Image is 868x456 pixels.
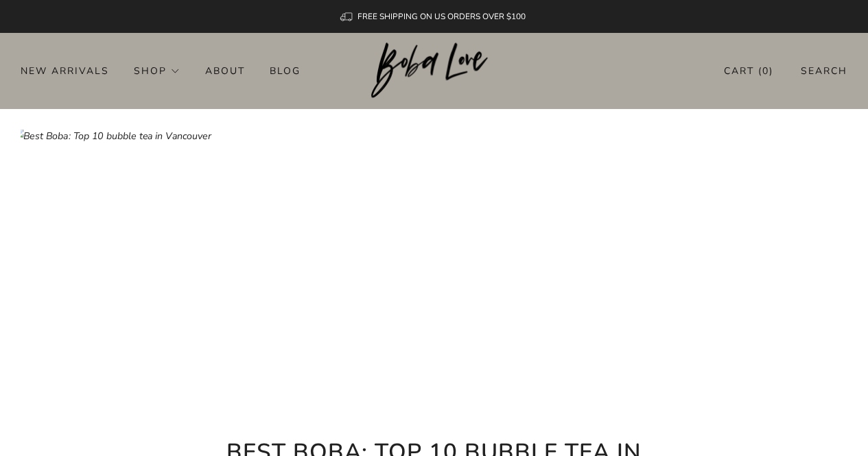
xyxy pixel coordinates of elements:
a: Search [801,60,847,82]
span: FREE SHIPPING ON US ORDERS OVER $100 [357,11,526,22]
items-count: 0 [762,64,769,77]
a: Shop [134,60,180,82]
a: Cart [724,60,773,82]
img: Boba Love [371,43,497,99]
a: New Arrivals [21,60,109,82]
a: About [205,60,245,82]
a: Blog [270,60,301,82]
